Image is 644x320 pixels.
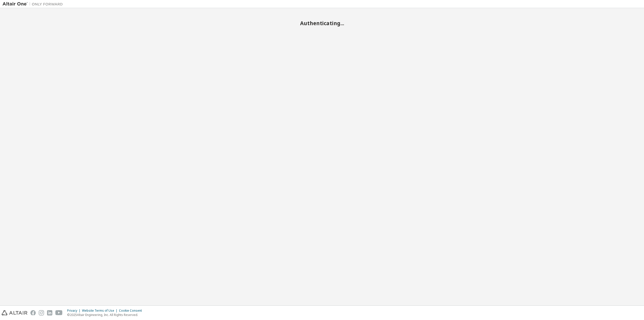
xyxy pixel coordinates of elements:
h2: Authenticating... [3,20,641,26]
img: Altair One [3,2,65,7]
img: altair_logo.svg [2,310,27,315]
div: Privacy [67,309,82,313]
img: linkedin.svg [47,310,52,315]
div: Cookie Consent [119,309,145,313]
img: facebook.svg [30,310,36,315]
img: youtube.svg [55,310,63,315]
p: © 2025 Altair Engineering, Inc. All Rights Reserved. [67,313,145,317]
div: Website Terms of Use [82,309,119,313]
img: instagram.svg [39,310,44,315]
